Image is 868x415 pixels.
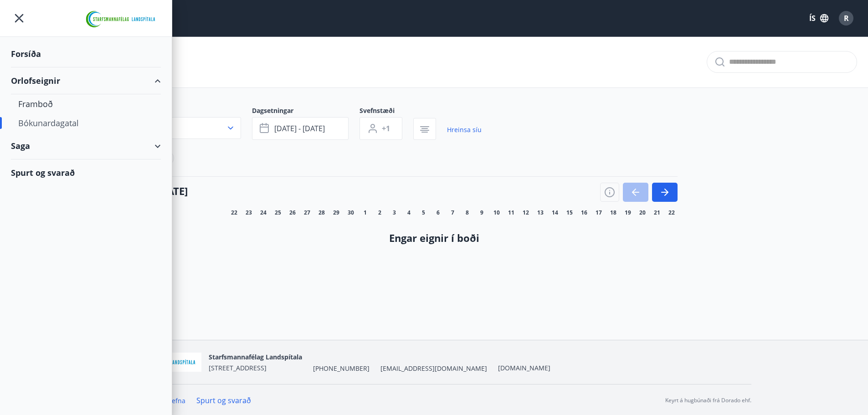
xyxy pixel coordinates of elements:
[11,67,161,94] div: Orlofseignir
[260,209,267,216] span: 24
[665,396,751,405] p: Keyrt á hugbúnaði frá Dorado ehf.
[382,123,390,133] span: +1
[275,209,281,216] span: 25
[466,209,469,216] span: 8
[498,364,550,372] a: [DOMAIN_NAME]
[11,10,27,26] button: menu
[668,209,675,216] span: 22
[523,209,529,216] span: 12
[835,7,857,29] button: R
[537,209,544,216] span: 13
[18,94,154,113] div: Framboð
[209,364,267,372] span: [STREET_ADDRESS]
[552,209,558,216] span: 14
[196,395,251,405] a: Spurt og svarað
[625,209,631,216] span: 19
[289,209,296,216] span: 26
[596,209,602,216] span: 17
[508,209,514,216] span: 11
[318,209,325,216] span: 28
[804,10,833,26] button: ÍS
[437,209,440,216] span: 6
[566,209,573,216] span: 15
[274,123,325,133] span: [DATE] - [DATE]
[11,159,161,186] div: Spurt og svarað
[610,209,616,216] span: 18
[581,209,587,216] span: 16
[132,231,737,245] h4: Engar eignir í boði
[18,113,154,133] div: Bókunardagatal
[654,209,660,216] span: 21
[313,364,370,373] span: [PHONE_NUMBER]
[844,13,849,23] span: R
[480,209,483,216] span: 9
[493,209,500,216] span: 10
[117,117,241,139] button: Val
[393,209,396,216] span: 3
[11,133,161,159] div: Saga
[451,209,454,216] span: 7
[209,353,302,361] span: Starfsmannafélag Landspítala
[407,209,411,216] span: 4
[231,209,237,216] span: 22
[252,117,349,140] button: [DATE] - [DATE]
[380,364,487,373] span: [EMAIL_ADDRESS][DOMAIN_NAME]
[360,117,402,140] button: +1
[11,41,161,67] div: Forsíða
[333,209,339,216] span: 29
[252,106,360,117] span: Dagsetningar
[447,120,482,140] a: Hreinsa síu
[117,106,252,117] span: Svæði
[378,209,381,216] span: 2
[422,209,425,216] span: 5
[304,209,310,216] span: 27
[639,209,646,216] span: 20
[360,106,413,117] span: Svefnstæði
[348,209,354,216] span: 30
[364,209,367,216] span: 1
[82,10,161,28] img: union_logo
[246,209,252,216] span: 23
